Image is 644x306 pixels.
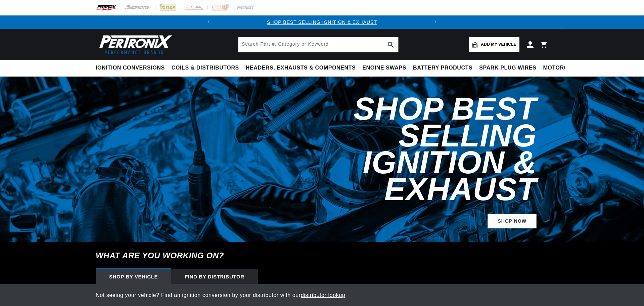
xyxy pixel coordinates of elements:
span: Battery Products [413,64,472,72]
span: Ignition Conversions [96,64,165,72]
span: Headers, Exhausts & Components [246,64,356,72]
span: Coils & Distributors [172,64,239,72]
summary: Ignition Conversions [96,60,168,76]
summary: Spark Plug Wires [476,60,540,76]
button: Translation missing: en.sections.announcements.previous_announcement [202,15,215,29]
span: Motorcycle [543,64,583,72]
div: 1 of 2 [215,18,429,26]
a: SHOP NOW [488,214,537,229]
button: Translation missing: en.sections.announcements.next_announcement [429,15,442,29]
summary: Headers, Exhausts & Components [242,60,359,76]
summary: Engine Swaps [359,60,410,76]
h2: Shop Best Selling Ignition & Exhaust [249,95,537,203]
summary: Motorcycle [540,60,587,76]
a: distributor lookup [301,292,346,298]
input: Search Part #, Category or Keyword [238,37,398,52]
span: Engine Swaps [362,64,406,72]
div: Announcement [215,18,429,26]
summary: Battery Products [410,60,476,76]
span: Add my vehicle [481,41,516,48]
button: search button [383,37,398,52]
summary: Coils & Distributors [168,60,242,76]
a: SHOP BEST SELLING IGNITION & EXHAUST [267,19,377,25]
div: Find by Distributor [171,269,258,284]
slideshow-component: Translation missing: en.sections.announcements.announcement_bar [79,15,565,29]
img: Pertronix [96,33,173,56]
a: Add my vehicle [469,37,519,52]
h6: What are you working on? [79,242,565,269]
span: Spark Plug Wires [479,64,536,72]
div: Shop by vehicle [96,269,171,284]
p: Not seeing your vehicle? Find an ignition conversion by your distributor with our [96,291,548,300]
